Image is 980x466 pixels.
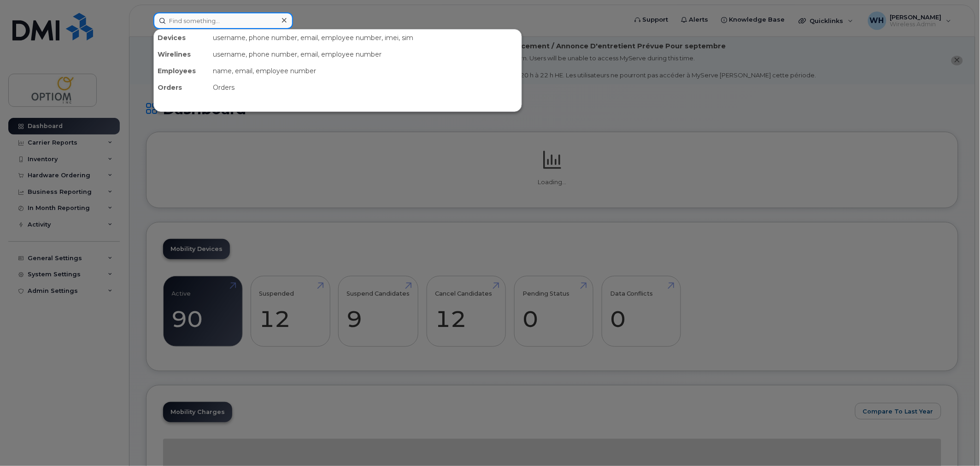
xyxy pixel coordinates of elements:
div: Orders [154,79,209,96]
div: Devices [154,29,209,46]
div: Wirelines [154,46,209,63]
div: username, phone number, email, employee number, imei, sim [209,29,522,46]
div: Employees [154,63,209,79]
div: username, phone number, email, employee number [209,46,522,63]
div: Orders [209,79,522,96]
div: name, email, employee number [209,63,522,79]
